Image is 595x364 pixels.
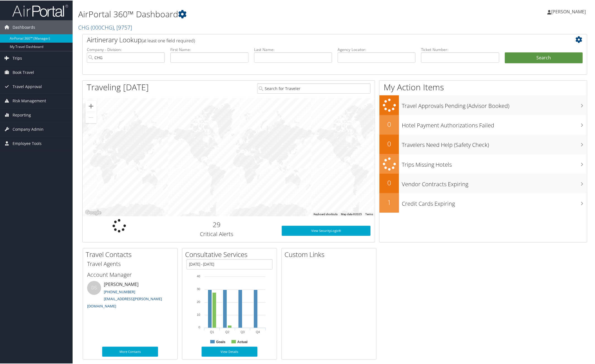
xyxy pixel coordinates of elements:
img: Google [84,208,102,216]
label: Last Name: [254,46,332,52]
text: Q2 [225,330,230,333]
label: Company - Division: [87,46,165,52]
a: Travel Approvals Pending (Advisor Booked) [379,95,587,115]
span: Travel Approval [13,79,42,93]
a: 0Hotel Payment Authorizations Failed [379,115,587,134]
h2: 0 [379,139,399,148]
span: Employee Tools [13,136,42,150]
h2: Travel Contacts [86,249,177,259]
text: Q4 [256,330,260,333]
h2: Custom Links [285,249,376,259]
span: Map data ©2025 [341,212,362,215]
h3: Travel Approvals Pending (Advisor Booked) [402,99,587,109]
h3: Account Manager [87,270,173,278]
h3: Trips Missing Hotels [402,157,587,168]
button: Zoom out [85,111,97,123]
h1: Traveling [DATE] [87,81,149,93]
h3: Critical Alerts [160,230,273,237]
a: View SecurityLogic® [282,225,371,235]
img: airportal-logo.png [12,4,68,17]
span: Reporting [13,108,31,122]
button: Keyboard shortcuts [314,212,338,216]
button: Zoom in [85,100,97,111]
h3: Travelers Need Help (Safety Check) [402,138,587,148]
span: (at least one field required) [142,37,195,43]
span: Company Admin [13,122,44,136]
h1: My Action Items [379,81,587,93]
h2: 1 [379,197,399,207]
a: CHG [78,23,132,31]
tspan: 40 [197,274,200,277]
a: Open this area in Google Maps (opens a new window) [84,208,102,216]
span: Dashboards [13,20,35,34]
text: Goals [216,339,226,343]
text: Q3 [241,330,245,333]
label: First Name: [170,46,248,52]
h2: Consultative Services [185,249,277,259]
div: DS [87,280,101,294]
span: Trips [13,51,22,65]
a: [PHONE_NUMBER] [104,289,135,294]
a: [EMAIL_ADDRESS][PERSON_NAME][DOMAIN_NAME] [87,296,162,308]
h2: Airtinerary Lookup [87,35,541,44]
span: Book Travel [13,65,34,79]
h3: Hotel Payment Authorizations Failed [402,118,587,129]
a: View Details [202,346,257,356]
text: Q1 [210,330,214,333]
a: More Contacts [102,346,158,356]
tspan: 30 [197,287,200,290]
h2: 0 [379,178,399,187]
h1: AirPortal 360™ Dashboard [78,8,420,20]
a: [PERSON_NAME] [547,3,591,20]
h2: 0 [379,119,399,128]
h3: Credit Cards Expiring [402,196,587,207]
a: 0Vendor Contracts Expiring [379,173,587,193]
text: Actual [237,339,248,343]
a: Terms (opens in new tab) [365,212,373,215]
input: Search for Traveler [257,83,371,93]
tspan: 0 [199,325,200,328]
span: , [ 9757 ] [114,23,132,31]
h3: Vendor Contracts Expiring [402,177,587,188]
li: [PERSON_NAME] [84,280,176,310]
label: Agency Locator: [338,46,415,52]
label: Ticket Number: [421,46,499,52]
button: Search [505,52,583,63]
span: Risk Management [13,93,46,107]
tspan: 20 [197,300,200,303]
span: [PERSON_NAME] [551,8,586,14]
a: 1Credit Cards Expiring [379,193,587,212]
a: 0Travelers Need Help (Safety Check) [379,134,587,154]
span: ( 000CHG ) [91,23,114,31]
h3: Travel Agents [87,259,173,267]
tspan: 10 [197,312,200,316]
a: Trips Missing Hotels [379,154,587,173]
h2: 29 [160,219,273,229]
